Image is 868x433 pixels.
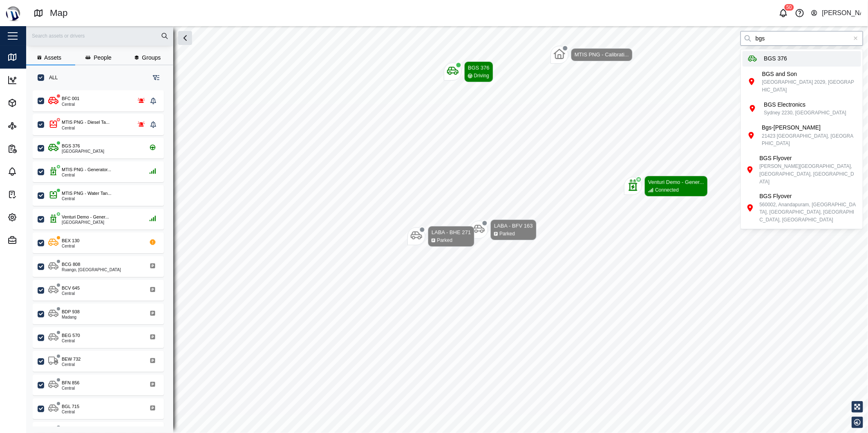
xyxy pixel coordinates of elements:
input: Search by People, Asset, Geozone or Place [740,31,863,46]
div: [PERSON_NAME][GEOGRAPHIC_DATA], [GEOGRAPHIC_DATA], [GEOGRAPHIC_DATA] [760,163,857,185]
div: BGS 376 [468,64,490,72]
span: Groups [142,55,161,60]
div: BEW 732 [62,356,81,363]
div: 21423 [GEOGRAPHIC_DATA], [GEOGRAPHIC_DATA] [762,132,856,147]
div: [PERSON_NAME] [822,8,861,18]
div: Bgs-[PERSON_NAME] [762,123,856,132]
div: Central [62,363,81,367]
div: Reports [21,144,48,153]
div: Central [62,386,79,391]
div: BGS Flyover [760,192,857,201]
div: Map marker [550,46,633,64]
div: MTIS PNG - Generator... [62,166,111,173]
div: Admin [21,236,44,245]
div: Central [62,197,112,201]
div: 50 [784,4,794,11]
div: MTIS PNG - Calibrati... [575,51,629,59]
div: Map marker [407,226,474,247]
div: BCG 808 [62,261,80,268]
div: BGS Electronics [764,100,846,109]
img: Main Logo [4,4,22,22]
div: Central [62,244,79,248]
div: BFN 856 [62,379,79,386]
div: Map marker [470,219,537,240]
div: Central [62,410,79,414]
div: Connected [655,186,679,194]
span: Assets [44,55,61,60]
button: [PERSON_NAME] [810,7,861,19]
div: Central [62,103,79,107]
div: LABA - BHE 271 [432,228,471,237]
div: BGS Flyover [760,154,857,163]
div: BGS and Son [762,70,857,79]
div: BEG 570 [62,332,80,339]
div: LABA - BFV 163 [494,222,533,230]
div: Map marker [624,176,708,196]
div: [GEOGRAPHIC_DATA] [62,150,104,154]
div: BGS 376 [62,143,80,150]
div: Central [62,126,110,130]
div: Dashboard [21,76,56,85]
div: [GEOGRAPHIC_DATA] 2029, [GEOGRAPHIC_DATA] [762,78,857,94]
div: Tasks [21,190,43,199]
div: BDP 938 [62,308,80,315]
div: MTIS PNG - Water Tan... [62,190,112,197]
div: [GEOGRAPHIC_DATA] [62,221,109,225]
div: Sites [21,121,40,130]
div: Venturi Demo - Gener... [648,178,704,186]
div: BGL 715 [62,403,79,410]
div: Ruango, [GEOGRAPHIC_DATA] [62,268,121,272]
div: MTIS PNG - Diesel Ta... [62,119,110,126]
div: Central [62,292,80,296]
div: Parked [437,237,452,244]
div: Parked [499,230,515,238]
div: Map [21,53,39,62]
div: Central [62,339,80,343]
div: Alarms [21,167,46,176]
div: Sydney 2230, [GEOGRAPHIC_DATA] [764,109,846,117]
canvas: Map [26,26,868,433]
div: 560002, Anandapuram, [GEOGRAPHIC_DATA], [GEOGRAPHIC_DATA], [GEOGRAPHIC_DATA], [GEOGRAPHIC_DATA] [760,201,857,224]
div: Settings [21,213,49,222]
div: Venturi Demo - Gener... [62,214,109,221]
label: ALL [44,74,58,81]
div: Map marker [444,61,493,82]
div: BGS 376 [764,54,787,63]
input: Search assets or drivers [31,30,168,42]
span: People [94,55,112,60]
div: BFC 001 [62,95,79,102]
div: BCV 645 [62,285,80,292]
div: Map [50,6,68,20]
div: grid [33,87,173,426]
div: Driving [474,72,489,80]
div: BEX 130 [62,237,79,244]
div: Central [62,173,111,177]
div: Madang [62,315,80,319]
div: Assets [21,98,45,107]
